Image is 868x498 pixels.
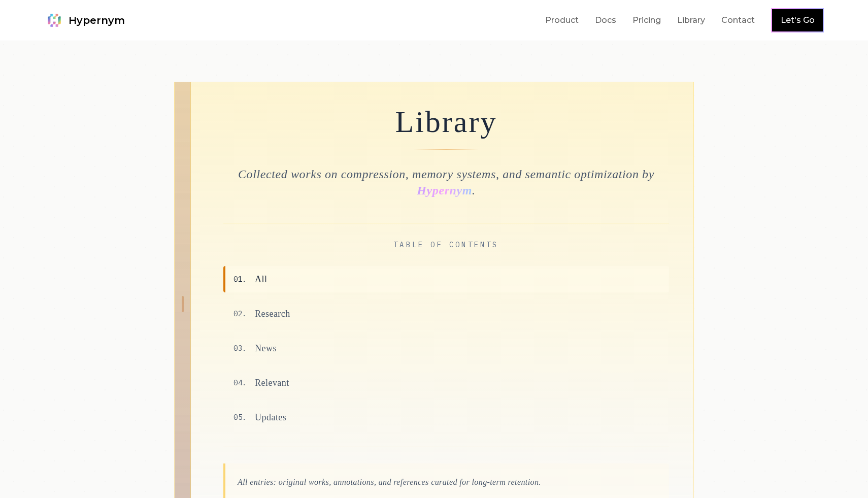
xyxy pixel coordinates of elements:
[255,341,277,355] span: News
[44,10,125,30] a: Hypernym
[223,107,669,137] h1: Library
[545,14,579,26] a: Product
[223,335,669,361] button: 03.News
[233,274,247,284] span: 01 .
[255,376,289,390] span: Relevant
[69,13,125,27] span: Hypernym
[632,14,661,26] a: Pricing
[238,476,657,489] p: All entries: original works, annotations, and references curated for long-term retention.
[233,412,247,422] span: 05 .
[223,240,669,250] h2: Table of Contents
[223,266,669,292] button: 01.All
[677,14,705,26] a: Library
[223,166,669,198] p: Collected works on compression, memory systems, and semantic optimization by .
[233,309,247,319] span: 02 .
[233,343,247,353] span: 03 .
[255,307,290,321] span: Research
[223,370,669,396] button: 04.Relevant
[255,410,286,424] span: Updates
[721,14,755,26] a: Contact
[255,272,267,286] span: All
[223,404,669,430] button: 05.Updates
[44,10,64,30] img: Hypernym Logo
[223,301,669,327] button: 02.Research
[781,14,815,26] a: Let's Go
[233,378,247,388] span: 04 .
[595,14,616,26] a: Docs
[417,179,472,202] div: Hypernym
